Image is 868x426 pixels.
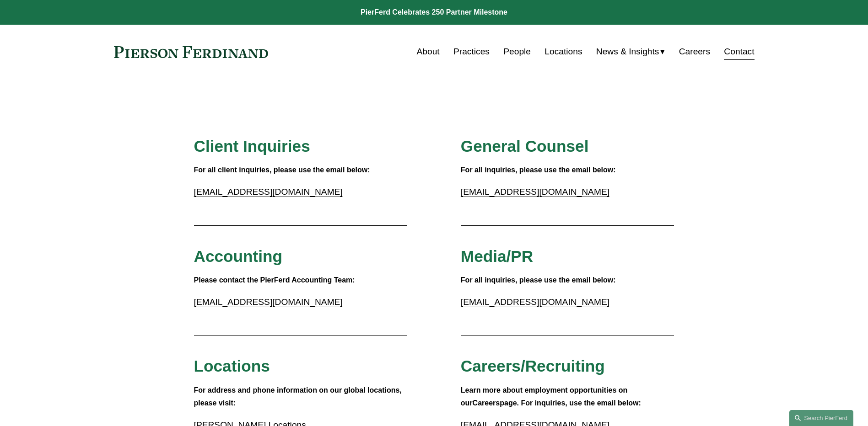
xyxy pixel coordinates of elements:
a: Careers [679,43,710,60]
strong: For all inquiries, please use the email below: [461,166,616,174]
a: Practices [453,43,490,60]
strong: Please contact the PierFerd Accounting Team: [194,276,355,284]
span: General Counsel [461,137,589,155]
a: [EMAIL_ADDRESS][DOMAIN_NAME] [194,187,343,197]
strong: For all inquiries, please use the email below: [461,276,616,284]
a: People [503,43,531,60]
a: About [417,43,440,60]
span: News & Insights [596,44,659,60]
a: Locations [545,43,582,60]
a: folder dropdown [596,43,665,60]
a: [EMAIL_ADDRESS][DOMAIN_NAME] [461,297,609,307]
span: Media/PR [461,247,533,265]
strong: For all client inquiries, please use the email below: [194,166,370,174]
strong: page. For inquiries, use the email below: [500,399,641,407]
span: Careers/Recruiting [461,357,605,375]
a: Contact [724,43,754,60]
a: [EMAIL_ADDRESS][DOMAIN_NAME] [461,187,609,197]
a: Careers [473,399,500,407]
a: Search this site [789,410,853,426]
strong: Learn more about employment opportunities on our [461,386,630,407]
span: Client Inquiries [194,137,310,155]
span: Accounting [194,247,283,265]
strong: For address and phone information on our global locations, please visit: [194,386,404,407]
span: Locations [194,357,270,375]
a: [EMAIL_ADDRESS][DOMAIN_NAME] [194,297,343,307]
